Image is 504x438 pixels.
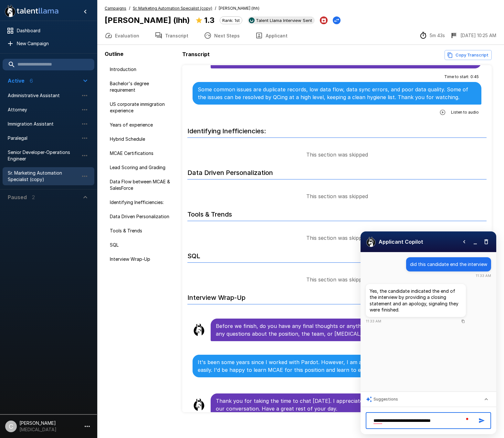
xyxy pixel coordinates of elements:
u: Campaigns [105,6,126,11]
button: Transcript [147,26,196,45]
p: Thank you for taking the time to chat [DATE]. I appreciate you sharing your experiences and I enj... [216,397,476,413]
div: Data Driven Personalization [105,211,180,222]
span: Interview Wrap-Up [110,256,174,262]
div: Lead Scoring and Grading [105,162,180,173]
button: Evaluation [97,26,147,45]
p: did this candidate end the interview [410,261,487,268]
span: Bachelor's degree requirement [110,80,174,93]
div: US corporate immigration experience [105,98,180,117]
span: Tools & Trends [110,228,174,234]
p: [DATE] 10:25 AM [460,32,496,39]
h6: Interview Wrap-Up [187,287,487,304]
div: Years of experience [105,119,180,131]
div: Identifying Inefficiencies: [105,197,180,208]
div: MCAE Certifications [105,148,180,159]
button: Copy transcript [445,50,492,60]
span: Introduction [110,66,174,73]
div: Tools & Trends [105,225,180,237]
img: llama_clean.png [193,323,205,336]
span: US corporate immigration experience [110,101,174,114]
p: 5m 43s [430,32,445,39]
button: Next Steps [196,26,247,45]
p: This section was skipped [306,192,368,200]
span: Listen to audio [451,109,479,116]
button: Archive Applicant [320,16,328,24]
span: Rank: 1st [220,18,242,23]
h6: Data Driven Personalization [187,162,487,179]
h6: Tools & Trends [187,204,487,221]
p: It's been some years since I worked with Pardot. However, I am able to pick up software and platf... [198,358,476,374]
span: 0 : 45 [470,74,479,80]
b: Transcript [182,51,210,57]
h6: Identifying Inefficiencies: [187,121,487,138]
img: logo_glasses@2x.png [366,237,376,247]
span: / [215,5,216,12]
button: Applicant [247,26,295,45]
span: 11:33 AM [366,318,381,324]
span: Data Flow between MCAE & SalesForce [110,178,174,191]
u: Sr. Marketing Automation Specialist (copy) [133,6,212,11]
b: [PERSON_NAME] (lhh) [105,15,190,25]
p: Before we finish, do you have any final thoughts or anything else you would like to share? If you... [216,322,476,338]
b: Outline [105,51,123,57]
span: Time to start : [444,74,469,80]
span: [PERSON_NAME] (lhh) [219,5,259,12]
span: MCAE Certifications [110,150,174,157]
button: Copy to clipboard [460,318,466,324]
span: Suggestions [373,396,398,402]
textarea: To enrich screen reader interactions, please activate Accessibility in Grammarly extension settings [370,415,474,426]
div: Introduction [105,64,180,75]
div: Hybrid Schedule [105,133,180,145]
p: This section was skipped [306,234,368,242]
div: The time between starting and completing the interview [419,32,445,39]
span: Talent Llama Interview Sent [253,18,315,23]
span: / [129,5,130,12]
div: Data Flow between MCAE & SalesForce [105,176,180,194]
p: Yes, the candidate indicated the end of the interview by providing a closing statement and an apo... [370,288,462,313]
p: Some common issues are duplicate records, low data flow, data sync errors, and poor data quality.... [198,86,476,101]
span: SQL [110,242,174,248]
img: ukg_logo.jpeg [249,17,255,23]
h6: SQL [187,246,487,263]
div: Interview Wrap-Up [105,253,180,265]
b: 1.3 [204,15,215,25]
span: Years of experience [110,122,174,128]
span: Identifying Inefficiencies: [110,199,174,206]
div: View profile in UKG [247,16,315,24]
h6: Applicant Copilot [379,237,423,246]
p: This section was skipped [306,151,368,158]
span: Data Driven Personalization [110,213,174,220]
p: This section was skipped [306,276,368,283]
div: Bachelor's degree requirement [105,78,180,96]
span: 11:33 AM [476,273,491,279]
button: Change Stage [333,16,341,24]
span: Lead Scoring and Grading [110,164,174,171]
span: Hybrid Schedule [110,136,174,142]
img: llama_clean.png [193,398,205,411]
div: The date and time when the interview was completed [450,32,496,39]
div: SQL [105,239,180,251]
